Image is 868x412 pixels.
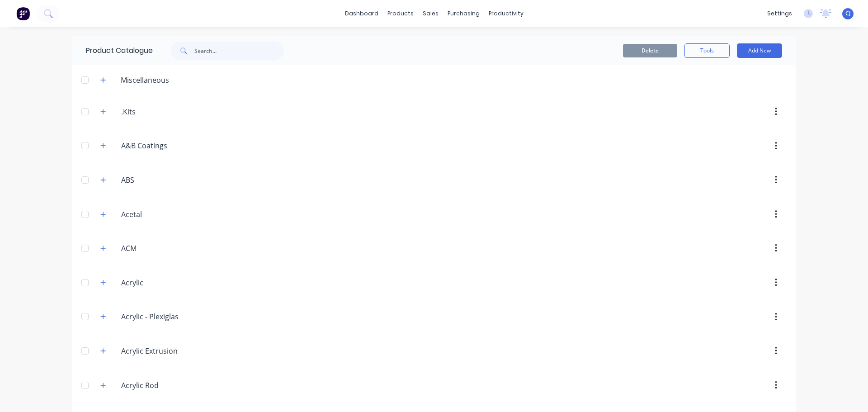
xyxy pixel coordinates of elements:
div: Product Catalogue [72,36,153,65]
img: Factory [16,7,30,20]
div: settings [763,7,797,20]
input: Enter category name [121,243,228,254]
div: productivity [484,7,528,20]
div: products [383,7,418,20]
button: Add New [737,43,782,58]
div: sales [418,7,443,20]
input: Enter category name [121,175,228,185]
button: Tools [684,43,730,58]
input: Enter category name [121,346,228,356]
button: Delete [623,44,677,57]
span: CJ [845,9,851,18]
div: Miscellaneous [113,75,176,85]
input: Enter category name [121,140,228,151]
div: purchasing [443,7,484,20]
input: Enter category name [121,106,228,117]
input: Enter category name [121,380,228,391]
a: dashboard [340,7,383,20]
input: Enter category name [121,277,228,288]
input: Search... [194,42,284,60]
input: Enter category name [121,209,228,220]
input: Enter category name [121,311,228,322]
